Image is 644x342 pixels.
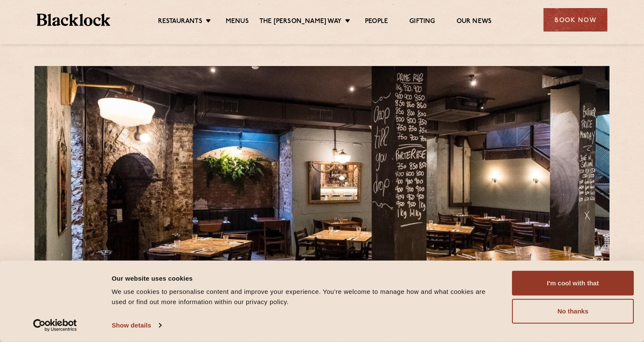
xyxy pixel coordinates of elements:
a: Our News [457,17,492,27]
img: BL_Textured_Logo-footer-cropped.svg [37,14,110,26]
div: Our website uses cookies [112,273,493,283]
a: Restaurants [158,17,202,27]
div: Book Now [543,8,607,32]
a: The [PERSON_NAME] Way [259,17,342,27]
div: We use cookies to personalise content and improve your experience. You're welcome to manage how a... [112,287,493,307]
a: Show details [112,319,161,332]
button: No thanks [512,299,634,324]
a: People [365,17,388,27]
a: Gifting [409,17,435,27]
a: Usercentrics Cookiebot - opens in a new window [18,319,92,332]
a: Menus [226,17,249,27]
button: I'm cool with that [512,271,634,296]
